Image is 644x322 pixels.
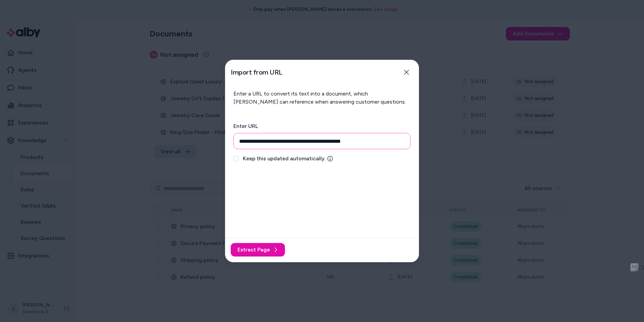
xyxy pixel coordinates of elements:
button: Extract Page [231,243,285,257]
p: Enter a URL to convert its text into a document, which [PERSON_NAME] can reference when answering... [233,90,411,106]
span: Keep this updated automatically [243,155,325,163]
span: Extract Page [237,246,270,254]
label: Enter URL [233,123,258,129]
h2: Import from URL [231,68,282,77]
